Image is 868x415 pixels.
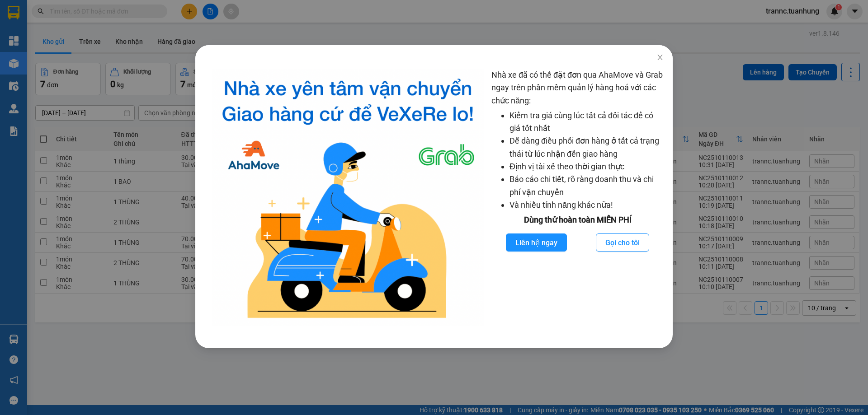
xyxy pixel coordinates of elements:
[515,237,557,248] span: Liên hệ ngay
[656,54,664,61] span: close
[509,160,664,173] li: Định vị tài xế theo thời gian thực
[509,199,664,211] li: Và nhiều tính năng khác nữa!
[647,45,673,70] button: Close
[605,237,640,248] span: Gọi cho tôi
[212,69,484,326] img: logo
[509,109,664,135] li: Kiểm tra giá cùng lúc tất cả đối tác để có giá tốt nhất
[596,233,649,252] button: Gọi cho tôi
[491,214,664,226] div: Dùng thử hoàn toàn MIỄN PHÍ
[491,69,664,326] div: Nhà xe đã có thể đặt đơn qua AhaMove và Grab ngay trên phần mềm quản lý hàng hoá với các chức năng:
[509,135,664,160] li: Dễ dàng điều phối đơn hàng ở tất cả trạng thái từ lúc nhận đến giao hàng
[509,173,664,199] li: Báo cáo chi tiết, rõ ràng doanh thu và chi phí vận chuyển
[506,233,567,252] button: Liên hệ ngay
